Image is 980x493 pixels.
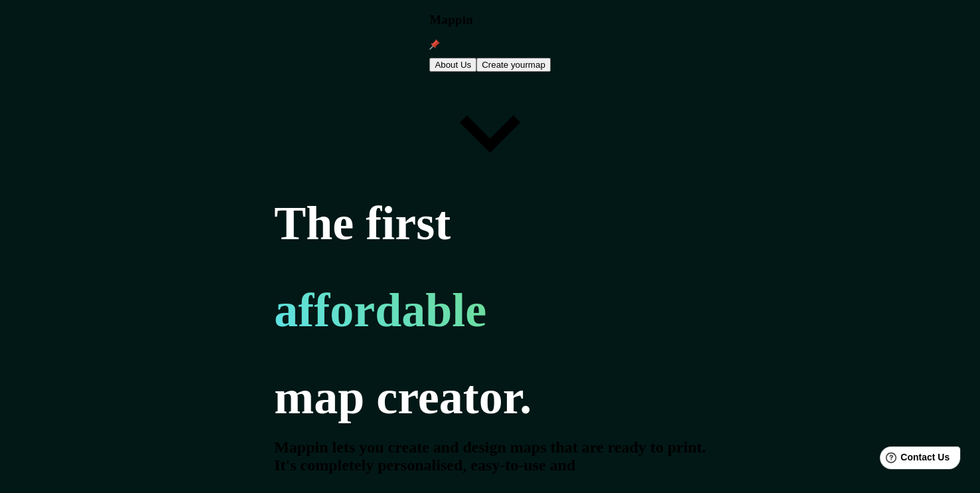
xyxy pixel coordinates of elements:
button: About Us [429,58,476,72]
button: Create yourmap [476,58,551,72]
h1: The first map creator. [274,197,706,435]
iframe: Help widget launcher [862,441,965,478]
img: mappin-pin [429,39,440,50]
h3: Mappin [429,13,550,27]
h1: affordable [274,283,706,338]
